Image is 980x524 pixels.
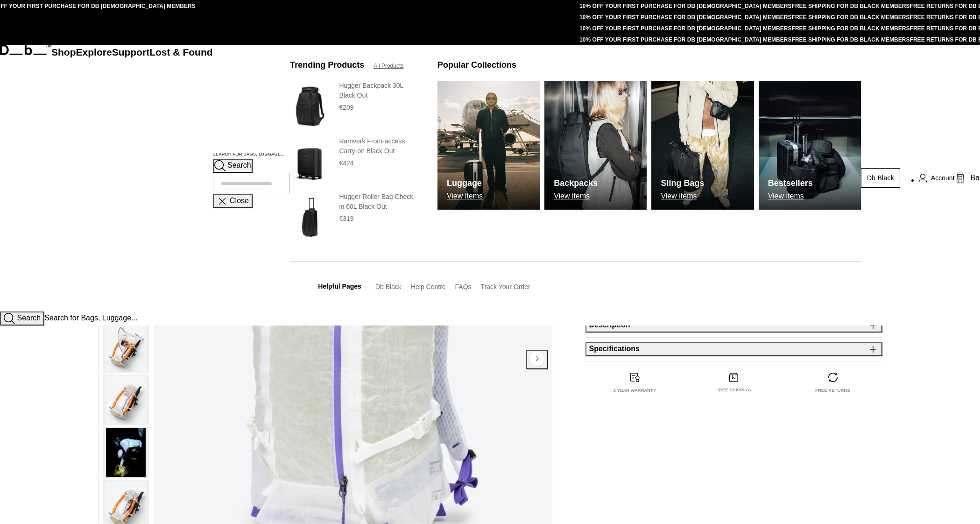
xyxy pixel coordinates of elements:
[455,283,472,290] a: FAQs
[213,194,253,208] button: Close
[768,177,813,190] h3: Bestsellers
[613,388,656,394] p: 2 year warranty
[411,283,446,290] a: Help Centre
[437,59,516,71] h3: Popular Collections
[339,104,353,111] span: €209
[437,81,540,210] img: Db
[554,192,598,200] p: View items
[374,62,403,70] a: All Products
[290,136,419,187] a: Ramverk Front-access Carry-on Black Out Ramverk Front-access Carry-on Black Out €424
[103,427,149,478] button: Weigh Lighter Backpack 25L Aurora
[103,375,149,425] button: Weigh_Lighter_Backpack_25L_5.png
[919,172,955,184] a: Account
[585,342,882,356] button: Specifications
[447,177,483,190] h3: Luggage
[339,215,353,222] span: €319
[339,159,353,167] span: €424
[290,192,419,243] a: Hugger Roller Bag Check-in 60L Black Out Hugger Roller Bag Check-in 60L Black Out €319
[544,81,647,210] img: Db
[861,168,900,188] a: Db Black
[579,36,791,43] a: 10% OFF YOUR FIRST PURCHASE FOR DB [DEMOGRAPHIC_DATA] MEMBERS
[106,428,146,477] img: Weigh Lighter Backpack 25L Aurora
[51,47,76,57] a: Shop
[792,3,910,9] a: FREE SHIPPING FOR DB BLACK MEMBERS
[290,192,330,243] img: Hugger Roller Bag Check-in 60L Black Out
[339,192,418,212] h3: Hugger Roller Bag Check-in 60L Black Out
[651,81,754,210] img: Db
[103,322,149,373] button: Weigh_Lighter_Backpack_25L_4.png
[815,388,850,394] p: Free returns
[792,36,910,43] a: FREE SHIPPING FOR DB BLACK MEMBERS
[481,283,530,290] a: Track Your Order
[526,350,548,369] button: Next slide
[759,81,861,210] img: Db
[227,162,251,170] span: Search
[149,47,212,57] a: Lost & Found
[716,387,751,394] p: Free shipping
[579,25,791,32] a: 10% OFF YOUR FIRST PURCHASE FOR DB [DEMOGRAPHIC_DATA] MEMBERS
[106,375,146,425] img: Weigh_Lighter_Backpack_25L_5.png
[339,81,418,100] h3: Hugger Backpack 30L Black Out
[579,14,791,21] a: 10% OFF YOUR FIRST PURCHASE FOR DB [DEMOGRAPHIC_DATA] MEMBERS
[290,136,330,187] img: Ramverk Front-access Carry-on Black Out
[768,192,813,200] p: View items
[931,173,955,183] span: Account
[290,81,419,132] a: Hugger Backpack 30L Black Out Hugger Backpack 30L Black Out €209
[661,192,704,200] p: View items
[375,283,402,290] a: Db Black
[213,159,253,173] button: Search
[230,197,249,205] span: Close
[290,59,364,71] h3: Trending Products
[651,81,754,210] a: Db Sling Bags View items
[106,323,146,372] img: Weigh_Lighter_Backpack_25L_4.png
[290,81,330,132] img: Hugger Backpack 30L Black Out
[112,47,150,57] a: Support
[792,14,910,21] a: FREE SHIPPING FOR DB BLACK MEMBERS
[447,192,483,200] p: View items
[554,177,598,190] h3: Backpacks
[437,81,540,210] a: Db Luggage View items
[759,81,861,210] a: Db Bestsellers View items
[318,282,361,291] h3: Helpful Pages
[76,47,112,57] a: Explore
[17,314,41,322] span: Search
[579,3,791,9] a: 10% OFF YOUR FIRST PURCHASE FOR DB [DEMOGRAPHIC_DATA] MEMBERS
[792,25,910,32] a: FREE SHIPPING FOR DB BLACK MEMBERS
[339,136,418,156] h3: Ramverk Front-access Carry-on Black Out
[544,81,647,210] a: Db Backpacks View items
[213,151,285,158] label: Search for Bags, Luggage...
[51,45,213,312] nav: Main Navigation
[661,177,704,190] h3: Sling Bags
